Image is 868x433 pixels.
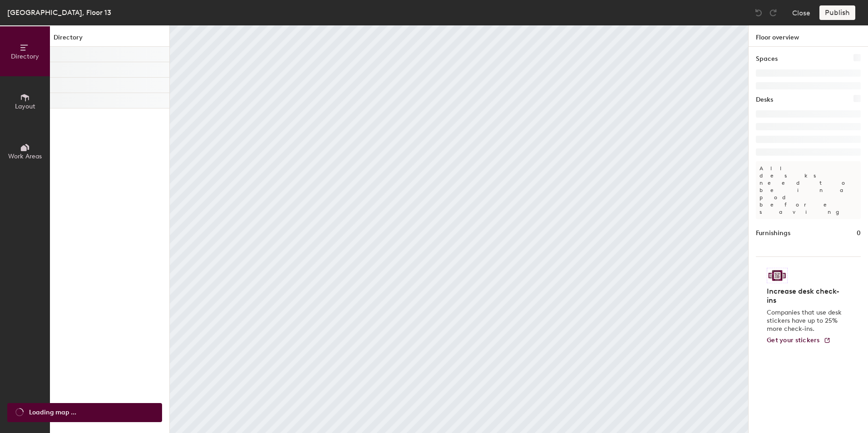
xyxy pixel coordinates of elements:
[857,228,861,238] h1: 0
[754,8,763,17] img: Undo
[767,337,831,344] a: Get your stickers
[11,53,39,60] span: Directory
[749,25,868,47] h1: Floor overview
[170,25,748,433] canvas: Map
[756,161,861,219] p: All desks need to be in a pod before saving
[792,5,810,20] button: Close
[767,309,844,333] p: Companies that use desk stickers have up to 25% more check-ins.
[767,287,844,305] h4: Increase desk check-ins
[767,268,788,283] img: Sticker logo
[767,336,820,344] span: Get your stickers
[769,8,778,17] img: Redo
[29,408,76,418] span: Loading map ...
[50,33,169,47] h1: Directory
[8,153,42,160] span: Work Areas
[7,7,111,18] div: [GEOGRAPHIC_DATA], Floor 13
[756,228,790,238] h1: Furnishings
[756,95,773,105] h1: Desks
[756,54,778,64] h1: Spaces
[15,103,35,110] span: Layout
